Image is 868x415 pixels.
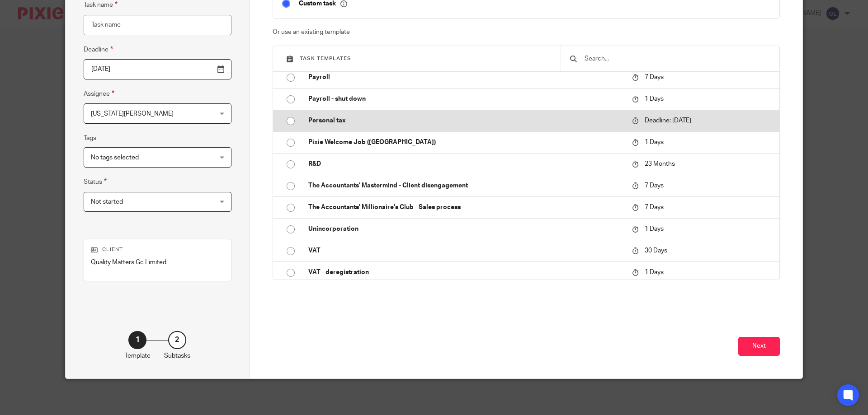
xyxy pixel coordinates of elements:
p: VAT [308,246,623,255]
p: Payroll - shut down [308,94,623,103]
p: Unincorporation [308,224,623,233]
p: The Accountants' Millionaire's Club - Sales process [308,203,623,212]
p: Subtasks [164,351,190,360]
p: Quality Matters Gc Limited [91,258,224,267]
input: Search... [584,54,770,64]
p: Template [125,351,151,360]
div: 1 [128,331,146,349]
p: Or use an existing template [273,28,780,37]
div: 2 [168,331,186,349]
span: 1 Days [645,226,664,232]
p: Client [91,246,224,253]
p: Personal tax [308,116,623,125]
p: R&D [308,159,623,168]
span: No tags selected [91,154,139,161]
span: Deadline: [DATE] [645,117,691,124]
input: Pick a date [84,59,231,79]
span: [US_STATE][PERSON_NAME] [91,111,174,117]
p: VAT - deregistration [308,268,623,277]
span: 7 Days [645,182,664,189]
input: Task name [84,15,231,35]
label: Tags [84,134,96,143]
span: 23 Months [645,161,675,167]
span: 7 Days [645,74,664,80]
label: Assignee [84,89,114,99]
p: Payroll [308,73,623,82]
button: Next [738,337,780,356]
label: Status [84,177,107,187]
span: 1 Days [645,96,664,102]
span: Task templates [300,56,351,61]
span: 30 Days [645,247,667,254]
p: The Accountants’ Mastermind - Client disengagement [308,181,623,190]
span: 1 Days [645,269,664,275]
p: Pixie Welcome Job ([GEOGRAPHIC_DATA]) [308,138,623,147]
span: 1 Days [645,139,664,145]
label: Deadline [84,44,113,55]
span: Not started [91,199,123,205]
span: 7 Days [645,204,664,210]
